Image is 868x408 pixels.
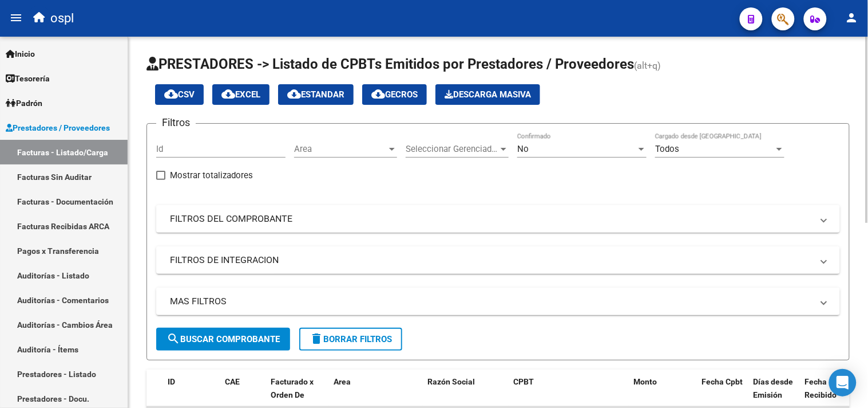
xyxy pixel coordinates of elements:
span: Fecha Recibido [805,377,837,399]
span: No [517,144,529,154]
span: Facturado x Orden De [271,377,314,399]
span: CPBT [513,377,534,386]
mat-icon: cloud_download [164,87,178,101]
span: EXCEL [221,89,260,100]
span: Descarga Masiva [445,89,531,100]
span: Mostrar totalizadores [170,168,253,182]
span: Monto [633,377,657,386]
mat-expansion-panel-header: FILTROS DEL COMPROBANTE [156,205,840,233]
span: Todos [655,144,679,154]
mat-expansion-panel-header: MAS FILTROS [156,288,840,315]
button: Buscar Comprobante [156,328,290,351]
mat-icon: person [845,11,859,25]
span: Inicio [6,48,35,60]
button: CSV [155,84,204,105]
mat-panel-title: FILTROS DEL COMPROBANTE [170,213,812,225]
span: Gecros [371,89,418,100]
button: Estandar [278,84,354,105]
mat-icon: cloud_download [371,87,385,101]
span: ID [168,377,175,386]
span: Prestadores / Proveedores [6,121,110,134]
mat-icon: cloud_download [221,87,235,101]
span: Días desde Emisión [754,377,794,399]
app-download-masive: Descarga masiva de comprobantes (adjuntos) [435,84,540,105]
mat-panel-title: MAS FILTROS [170,295,812,308]
mat-icon: cloud_download [287,87,301,101]
span: Fecha Cpbt [702,377,743,386]
span: Tesorería [6,72,50,85]
button: EXCEL [212,84,269,105]
div: Open Intercom Messenger [829,369,857,397]
span: CSV [164,89,195,100]
mat-icon: delete [310,332,323,346]
span: Padrón [6,97,42,109]
button: Gecros [362,84,427,105]
button: Borrar Filtros [299,328,402,351]
mat-icon: menu [9,11,23,25]
mat-icon: search [167,332,180,346]
span: CAE [225,377,240,386]
span: Estandar [287,89,344,100]
span: Seleccionar Gerenciador [406,144,498,154]
span: Borrar Filtros [310,334,392,344]
span: Razón Social [427,377,475,386]
span: Area [334,377,351,386]
h3: Filtros [156,115,196,131]
span: Buscar Comprobante [167,334,280,344]
mat-expansion-panel-header: FILTROS DE INTEGRACION [156,246,840,274]
span: (alt+q) [634,60,661,71]
span: Area [294,144,387,154]
span: PRESTADORES -> Listado de CPBTs Emitidos por Prestadores / Proveedores [146,56,634,72]
mat-panel-title: FILTROS DE INTEGRACION [170,254,812,266]
button: Descarga Masiva [435,84,540,105]
span: ospl [50,6,74,31]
